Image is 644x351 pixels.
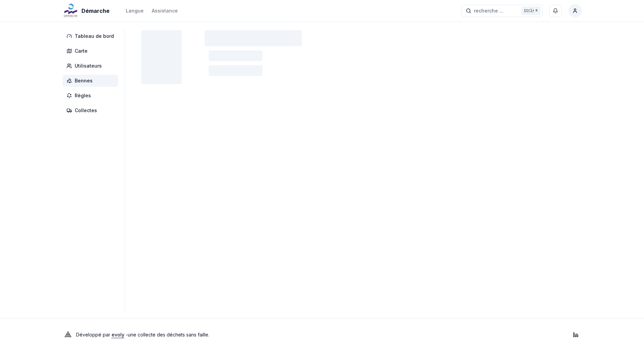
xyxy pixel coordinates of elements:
img: Démarche Logo [63,3,79,19]
span: Carte [75,48,88,54]
span: Règles [75,92,91,99]
a: Carte [63,45,121,57]
span: Démarche [81,7,110,15]
div: Langue [126,7,144,14]
a: Bennes [63,75,121,87]
a: Utilisateurs [63,60,121,72]
a: Tableau de bord [63,30,121,42]
p: Développé par - une collecte des déchets sans faille . [76,330,209,340]
button: recherche ...Ctrl+K [461,5,543,17]
span: Tableau de bord [75,33,114,40]
img: Evoly Logo [63,329,73,340]
a: evoly [112,332,124,337]
span: Collectes [75,107,97,114]
a: Assistance [152,7,178,15]
span: Utilisateurs [75,62,102,69]
a: Démarche [63,7,112,15]
span: recherche ... [474,7,503,14]
span: Bennes [75,77,93,84]
button: Langue [126,7,144,15]
a: Règles [63,90,121,102]
a: Collectes [63,104,121,117]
